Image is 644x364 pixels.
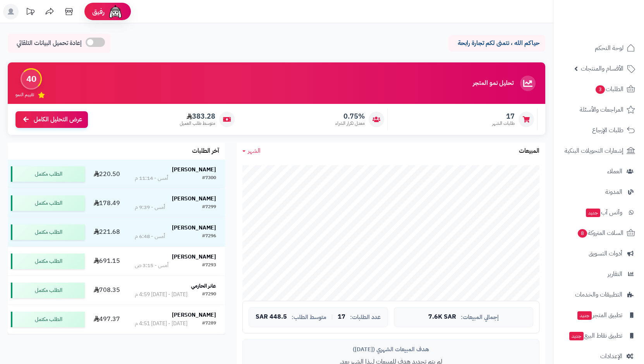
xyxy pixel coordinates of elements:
span: إعادة تحميل البيانات التلقائي [17,39,82,48]
a: لوحة التحكم [558,39,639,57]
div: #7289 [202,320,216,328]
a: التقارير [558,265,639,283]
strong: [PERSON_NAME] [172,166,216,174]
a: أدوات التسويق [558,244,639,263]
div: الطلب مكتمل [11,166,85,182]
td: 221.68 [88,218,126,247]
div: الطلب مكتمل [11,224,85,240]
span: معدل تكرار الشراء [335,120,365,127]
span: الطلبات [595,84,623,95]
span: | [331,314,333,320]
span: المراجعات والأسئلة [580,104,623,115]
h3: المبيعات [519,148,539,155]
span: جديد [569,332,584,340]
div: الطلب مكتمل [11,195,85,211]
h3: آخر الطلبات [192,148,219,155]
div: #7290 [202,291,216,298]
strong: [PERSON_NAME] [172,224,216,232]
td: 708.35 [88,276,126,305]
a: المدونة [558,183,639,201]
span: رفيق [92,7,105,16]
img: logo-2.png [591,22,637,38]
td: 178.49 [88,189,126,217]
div: #7293 [202,262,216,269]
div: أمس - 3:15 ص [135,262,168,269]
a: وآتس آبجديد [558,203,639,222]
span: عدد الطلبات: [350,314,381,321]
div: أمس - 9:39 م [135,204,165,211]
a: الشهر [242,147,261,155]
span: 8 [578,229,587,238]
div: #7299 [202,204,216,211]
p: حياكم الله ، نتمنى لكم تجارة رابحة [454,39,539,48]
span: 448.5 SAR [256,314,287,321]
strong: عانر الحازمي [191,282,216,290]
a: التطبيقات والخدمات [558,285,639,304]
strong: [PERSON_NAME] [172,195,216,203]
span: 3 [596,85,605,94]
span: متوسط الطلب: [292,314,326,321]
span: لوحة التحكم [595,43,623,53]
span: جديد [586,209,600,217]
span: المدونة [605,186,622,197]
span: 7.6K SAR [428,314,456,321]
a: المراجعات والأسئلة [558,100,639,119]
span: الشهر [248,146,261,155]
div: [DATE] - [DATE] 4:59 م [135,291,187,298]
a: تطبيق المتجرجديد [558,306,639,324]
td: 691.15 [88,247,126,276]
span: 17 [338,314,345,321]
span: إشعارات التحويلات البنكية [565,145,623,156]
div: [DATE] - [DATE] 4:51 م [135,320,187,328]
span: طلبات الإرجاع [592,125,623,136]
span: 0.75% [335,112,365,121]
span: التطبيقات والخدمات [575,289,622,300]
a: عرض التحليل الكامل [15,111,88,128]
td: 220.50 [88,160,126,188]
div: #7300 [202,174,216,182]
div: هدف المبيعات الشهري ([DATE]) [249,345,533,354]
div: أمس - 11:14 م [135,174,168,182]
span: العملاء [607,166,622,177]
span: جديد [577,311,592,320]
span: الأقسام والمنتجات [581,63,623,74]
div: الطلب مكتمل [11,254,85,269]
td: 497.37 [88,305,126,334]
span: وآتس آب [585,207,622,218]
span: السلات المتروكة [577,228,623,238]
a: السلات المتروكة8 [558,224,639,242]
span: أدوات التسويق [589,248,622,259]
span: إجمالي المبيعات: [461,314,499,321]
span: متوسط طلب العميل [180,120,215,127]
div: الطلب مكتمل [11,312,85,327]
h3: تحليل نمو المتجر [473,80,513,87]
div: أمس - 6:48 م [135,233,165,240]
span: 383.28 [180,112,215,121]
span: تطبيق المتجر [577,310,622,321]
strong: [PERSON_NAME] [172,311,216,319]
a: تحديثات المنصة [21,4,40,21]
div: الطلب مكتمل [11,283,85,298]
span: التقارير [608,269,622,279]
a: تطبيق نقاط البيعجديد [558,326,639,345]
a: العملاء [558,162,639,181]
span: تطبيق نقاط البيع [568,330,622,341]
a: طلبات الإرجاع [558,121,639,140]
strong: [PERSON_NAME] [172,253,216,261]
img: ai-face.png [108,4,123,19]
div: #7296 [202,233,216,240]
a: الطلبات3 [558,80,639,98]
a: إشعارات التحويلات البنكية [558,141,639,160]
span: تقييم النمو [15,91,34,98]
span: عرض التحليل الكامل [34,115,82,124]
span: 17 [492,112,515,121]
span: الإعدادات [600,351,622,362]
span: طلبات الشهر [492,120,515,127]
